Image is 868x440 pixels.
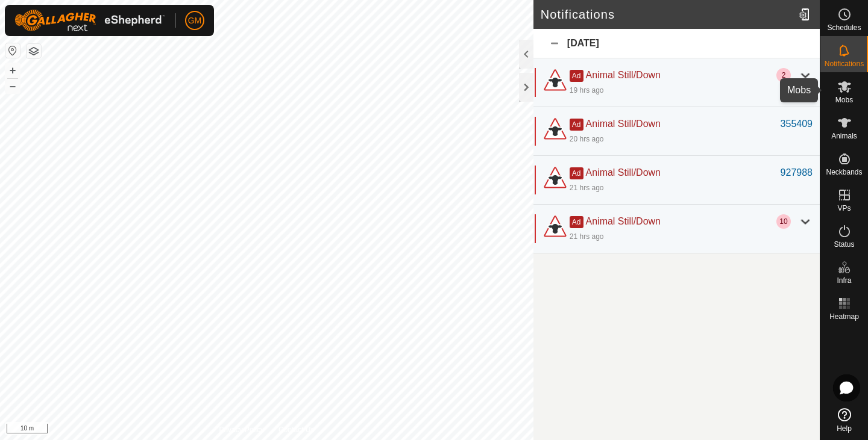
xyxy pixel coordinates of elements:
[781,117,813,131] div: 355409
[570,85,604,96] div: 19 hrs ago
[837,205,851,212] span: VPs
[570,231,604,242] div: 21 hrs ago
[278,424,314,435] a: Contact Us
[188,14,202,27] span: GM
[837,425,852,432] span: Help
[776,214,791,229] div: 10
[14,10,165,31] img: Gallagher Logo
[829,313,859,320] span: Heatmap
[586,119,661,129] span: Animal Still/Down
[533,29,820,58] div: [DATE]
[586,70,661,80] span: Animal Still/Down
[5,43,20,58] button: Reset Map
[586,167,661,178] span: Animal Still/Down
[820,403,868,437] a: Help
[5,79,20,93] button: –
[826,169,862,176] span: Neckbands
[27,44,41,58] button: Map Layers
[570,70,583,82] span: Ad
[835,96,853,104] span: Mobs
[834,241,854,248] span: Status
[570,119,583,131] span: Ad
[570,167,583,179] span: Ad
[825,60,864,67] span: Notifications
[570,216,583,228] span: Ad
[776,68,791,82] div: 2
[5,63,20,78] button: +
[831,132,857,140] span: Animals
[837,277,851,284] span: Infra
[570,134,604,144] div: 20 hrs ago
[781,166,813,180] div: 927988
[541,7,794,22] h2: Notifications
[827,24,861,31] span: Schedules
[570,182,604,193] div: 21 hrs ago
[219,424,264,435] a: Privacy Policy
[586,216,661,226] span: Animal Still/Down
